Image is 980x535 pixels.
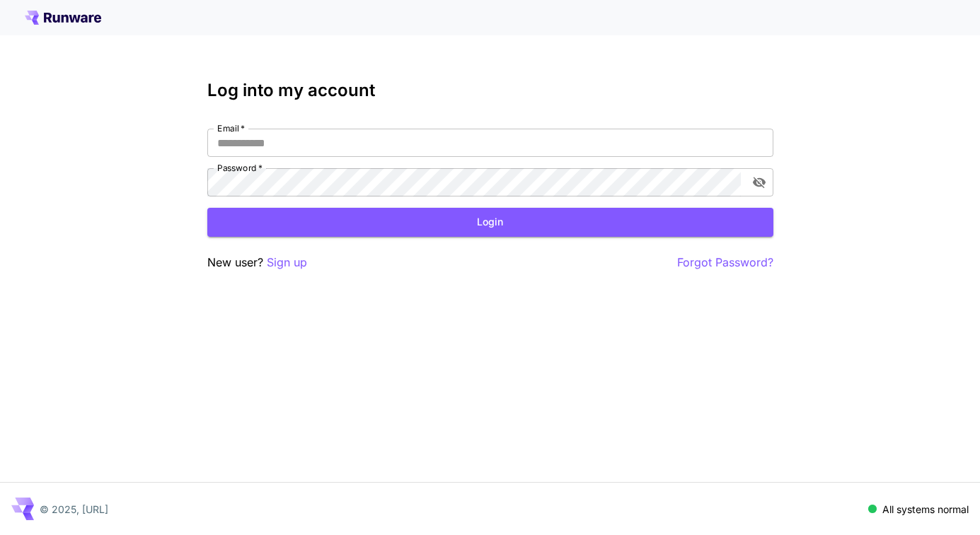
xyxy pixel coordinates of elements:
[882,502,969,517] p: All systems normal
[207,208,773,237] button: Login
[207,81,773,100] h3: Log into my account
[267,254,307,271] button: Sign up
[677,254,773,271] button: Forgot Password?
[746,170,772,195] button: toggle password visibility
[217,122,245,134] label: Email
[217,162,263,174] label: Password
[207,254,307,271] p: New user?
[40,502,108,517] p: © 2025, [URL]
